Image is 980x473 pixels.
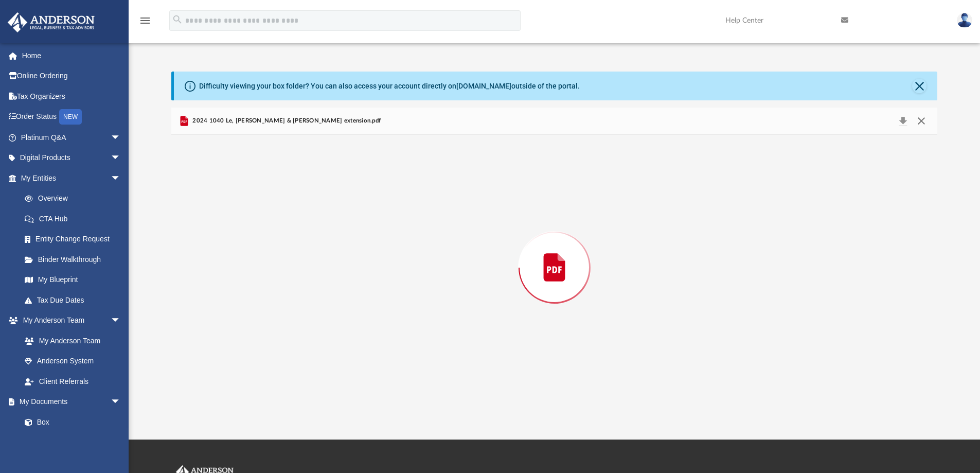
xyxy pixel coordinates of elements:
a: Tax Due Dates [14,290,136,310]
a: Online Ordering [7,66,136,86]
a: Overview [14,188,136,209]
a: Anderson System [14,351,131,372]
a: My Documentsarrow_drop_down [7,392,131,412]
button: Download [894,114,912,128]
a: CTA Hub [14,208,136,229]
a: My Blueprint [14,270,131,290]
span: arrow_drop_down [111,310,131,331]
a: Client Referrals [14,371,131,392]
div: Difficulty viewing your box folder? You can also access your account directly on outside of the p... [199,81,580,92]
a: Platinum Q&Aarrow_drop_down [7,127,136,148]
i: menu [139,14,151,27]
a: Binder Walkthrough [14,249,136,270]
a: Digital Productsarrow_drop_down [7,148,136,168]
a: My Anderson Team [14,330,126,351]
span: arrow_drop_down [111,392,131,413]
a: My Anderson Teamarrow_drop_down [7,310,131,331]
img: User Pic [957,13,972,28]
a: Entity Change Request [14,229,136,250]
a: Box [14,412,126,432]
img: Anderson Advisors Platinum Portal [5,12,98,32]
span: arrow_drop_down [111,127,131,148]
a: My Entitiesarrow_drop_down [7,168,136,188]
a: [DOMAIN_NAME] [456,82,511,90]
a: menu [139,20,151,27]
span: 2024 1040 Le, [PERSON_NAME] & [PERSON_NAME] extension.pdf [190,116,381,126]
a: Meeting Minutes [14,432,131,453]
span: arrow_drop_down [111,168,131,189]
button: Close [912,79,926,93]
div: Preview [171,108,938,400]
a: Home [7,45,136,66]
span: arrow_drop_down [111,148,131,169]
button: Close [912,114,931,128]
a: Tax Organizers [7,86,136,107]
div: NEW [59,109,82,125]
i: search [172,14,183,25]
a: Order StatusNEW [7,107,136,128]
